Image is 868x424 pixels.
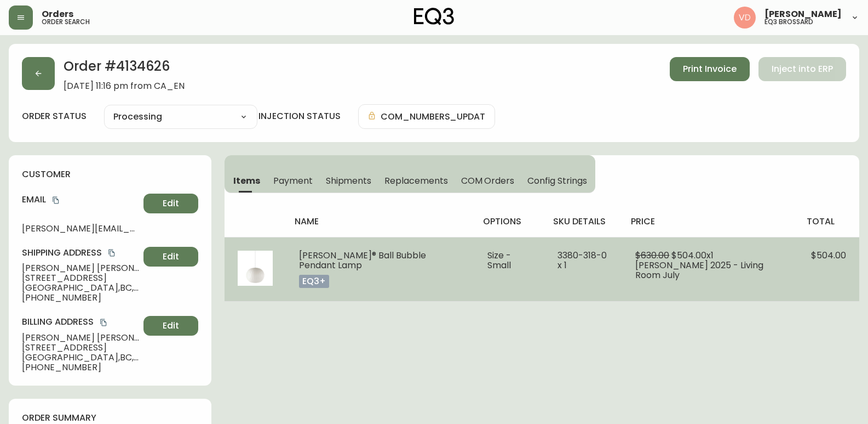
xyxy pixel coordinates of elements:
h4: sku details [553,216,613,228]
span: [STREET_ADDRESS] [22,343,139,353]
h4: injection status [258,110,341,122]
span: Edit [163,320,179,332]
span: [PERSON_NAME] [PERSON_NAME] [22,333,139,343]
span: 3380-318-0 x 1 [557,249,607,272]
button: Edit [143,316,198,336]
li: Size - Small [487,251,532,270]
button: Print Invoice [670,57,750,81]
span: [PERSON_NAME]® Ball Bubble Pendant Lamp [299,249,426,272]
h4: Shipping Address [22,247,139,259]
h4: customer [22,168,198,180]
span: [DATE] 11:16 pm from CA_EN [64,81,185,91]
span: [PERSON_NAME] [PERSON_NAME] [22,263,139,273]
button: copy [98,317,109,328]
span: Orders [42,10,73,19]
h2: Order # 4134626 [64,57,185,81]
h4: Email [22,194,139,206]
h4: price [631,216,789,228]
span: Edit [163,197,179,210]
h4: options [483,216,536,228]
span: Replacements [384,175,447,186]
span: Config Strings [527,175,587,186]
span: $630.00 [635,249,669,262]
img: 34cbe8de67806989076631741e6a7c6b [734,7,756,29]
span: COM Orders [461,175,515,186]
span: Payment [273,175,313,186]
h4: order summary [22,412,198,424]
h4: name [295,216,465,228]
button: copy [50,195,61,206]
button: copy [106,247,117,258]
span: Items [233,175,260,186]
h4: total [807,216,850,228]
h4: Billing Address [22,316,139,328]
span: Print Invoice [683,63,737,75]
span: [PHONE_NUMBER] [22,363,139,372]
h5: order search [42,19,90,25]
span: [GEOGRAPHIC_DATA] , BC , V6K 2R7 , CA [22,283,139,293]
span: [PERSON_NAME][EMAIL_ADDRESS][PERSON_NAME][PERSON_NAME][DOMAIN_NAME] [22,224,139,234]
img: b7aa0912-20a6-4566-b270-182ed83c6afa.jpg [238,251,273,286]
p: eq3+ [299,275,329,288]
span: $504.00 x 1 [671,249,714,262]
span: [PERSON_NAME] 2025 - Living Room July [635,259,763,281]
button: Edit [143,247,198,267]
img: logo [414,8,455,25]
span: [GEOGRAPHIC_DATA] , BC , V6K 2R7 , CA [22,353,139,363]
label: order status [22,110,87,122]
span: $504.00 [811,249,846,262]
span: Shipments [326,175,372,186]
button: Edit [143,194,198,213]
span: [PERSON_NAME] [764,10,842,19]
span: [STREET_ADDRESS] [22,273,139,283]
span: [PHONE_NUMBER] [22,293,139,303]
span: Edit [163,251,179,263]
h5: eq3 brossard [764,19,813,25]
